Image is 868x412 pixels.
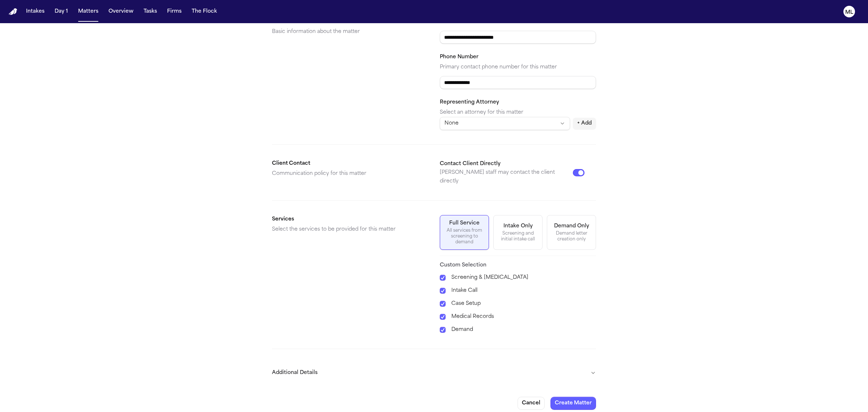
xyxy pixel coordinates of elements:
[444,228,484,245] div: All services from screening to demand
[451,286,596,295] label: Intake Call
[189,5,220,18] button: The Flock
[9,8,17,15] a: Home
[573,118,596,129] button: + Add
[440,161,501,167] label: Contact Client Directly
[547,215,596,250] button: Demand OnlyDemand letter creation only
[440,63,596,72] p: Primary contact phone number for this matter
[272,215,428,224] h2: Services
[451,299,596,308] label: Case Setup
[272,225,428,234] p: Select the services to be provided for this matter
[554,223,589,230] div: Demand Only
[272,169,428,178] p: Communication policy for this matter
[164,5,184,18] button: Firms
[440,168,573,186] p: [PERSON_NAME] staff may contact the client directly
[440,117,570,130] button: Select attorney
[451,325,596,334] label: Demand
[440,100,499,105] label: Representing Attorney
[75,5,101,18] button: Matters
[451,273,596,282] label: Screening & [MEDICAL_DATA]
[498,231,538,242] div: Screening and initial intake call
[272,363,596,382] button: Additional Details
[552,231,591,242] div: Demand letter creation only
[451,312,596,321] label: Medical Records
[493,215,542,250] button: Intake OnlyScreening and initial intake call
[106,5,136,18] button: Overview
[518,397,545,410] button: Cancel
[449,220,480,227] div: Full Service
[440,54,478,60] label: Phone Number
[440,108,596,117] p: Select an attorney for this matter
[503,223,533,230] div: Intake Only
[272,28,428,36] p: Basic information about the matter
[52,5,71,18] button: Day 1
[440,262,596,269] h3: Custom Selection
[272,159,428,168] h2: Client Contact
[9,8,17,15] img: Finch Logo
[23,5,47,18] button: Intakes
[550,397,596,410] button: Create Matter
[440,215,489,250] button: Full ServiceAll services from screening to demand
[141,5,160,18] button: Tasks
